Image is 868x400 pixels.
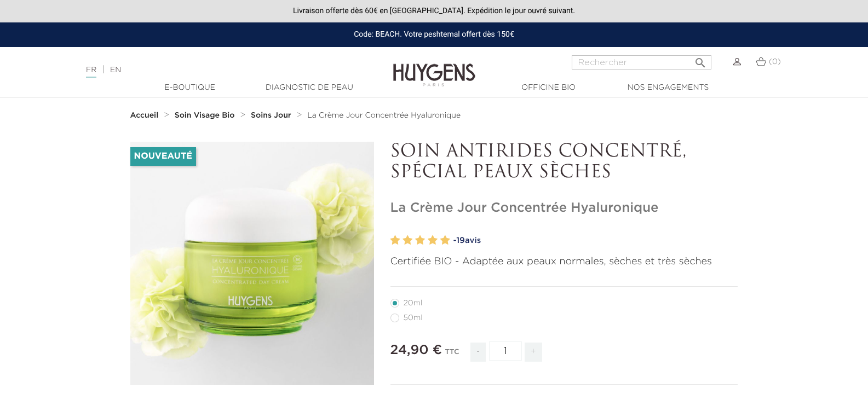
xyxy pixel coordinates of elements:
[135,82,245,94] a: E-Boutique
[110,66,121,74] a: EN
[390,344,442,357] span: 24,90 €
[613,82,723,94] a: Nos engagements
[403,233,412,248] label: 2
[470,343,486,362] span: -
[81,63,353,77] div: |
[390,299,436,308] label: 20ml
[390,233,400,248] label: 1
[390,314,436,322] label: 50ml
[390,142,738,184] p: SOIN ANTIRIDES CONCENTRÉ, SPÉCIAL PEAUX SÈCHES
[428,233,438,248] label: 4
[255,82,364,94] a: Diagnostic de peau
[130,112,159,119] strong: Accueil
[251,111,294,120] a: Soins Jour
[415,233,425,248] label: 3
[456,236,465,245] span: 19
[130,111,161,120] a: Accueil
[175,111,238,120] a: Soin Visage Bio
[445,340,459,370] div: TTC
[453,233,738,249] a: -19avis
[307,111,461,120] a: La Crème Jour Concentrée Hyaluronique
[489,341,522,361] input: Quantité
[572,55,711,69] input: Rechercher
[525,343,542,362] span: +
[694,53,707,66] i: 
[307,112,461,119] span: La Crème Jour Concentrée Hyaluronique
[494,82,603,94] a: Officine Bio
[769,58,781,66] span: (0)
[130,147,196,166] li: Nouveauté
[440,233,450,248] label: 5
[251,112,291,119] strong: Soins Jour
[393,46,475,88] img: Huygens
[86,66,96,78] a: FR
[390,200,738,216] h1: La Crème Jour Concentrée Hyaluronique
[175,112,235,119] strong: Soin Visage Bio
[390,254,738,269] p: Certifiée BIO - Adaptée aux peaux normales, sèches et très sèches
[691,52,710,67] button: 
